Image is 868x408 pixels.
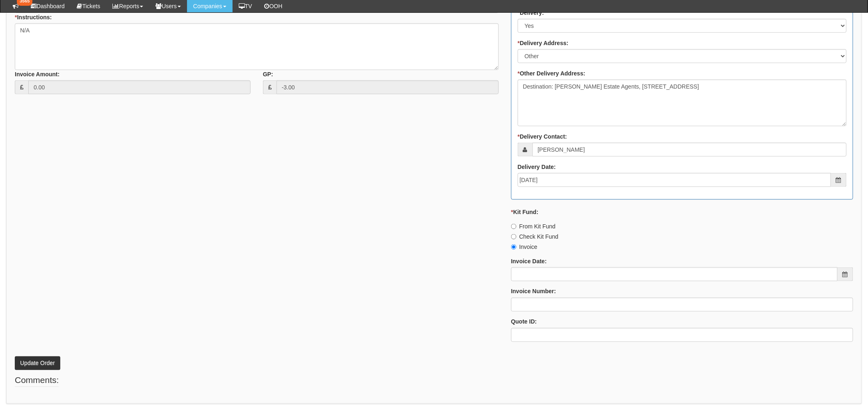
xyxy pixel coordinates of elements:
button: Update Order [15,356,60,370]
label: Delivery: [518,9,544,17]
label: Check Kit Fund [511,232,559,241]
label: Delivery Date: [518,163,556,171]
label: Other Delivery Address: [518,69,585,77]
label: Invoice Date: [511,257,547,265]
label: Invoice Amount: [15,70,59,78]
legend: Comments: [15,374,59,387]
label: Delivery Address: [518,39,569,47]
label: Delivery Contact: [518,132,567,141]
input: Check Kit Fund [511,234,516,239]
label: Quote ID: [511,318,537,326]
label: Invoice [511,243,537,251]
label: GP: [263,70,273,78]
textarea: Destination: [PERSON_NAME] Estate Agents, [STREET_ADDRESS] [518,80,847,126]
label: Kit Fund: [511,208,539,216]
label: From Kit Fund [511,222,556,230]
label: Invoice Number: [511,287,556,296]
textarea: N/A [15,23,499,70]
input: Invoice [511,244,516,250]
label: Instructions: [15,13,52,21]
input: From Kit Fund [511,224,516,229]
